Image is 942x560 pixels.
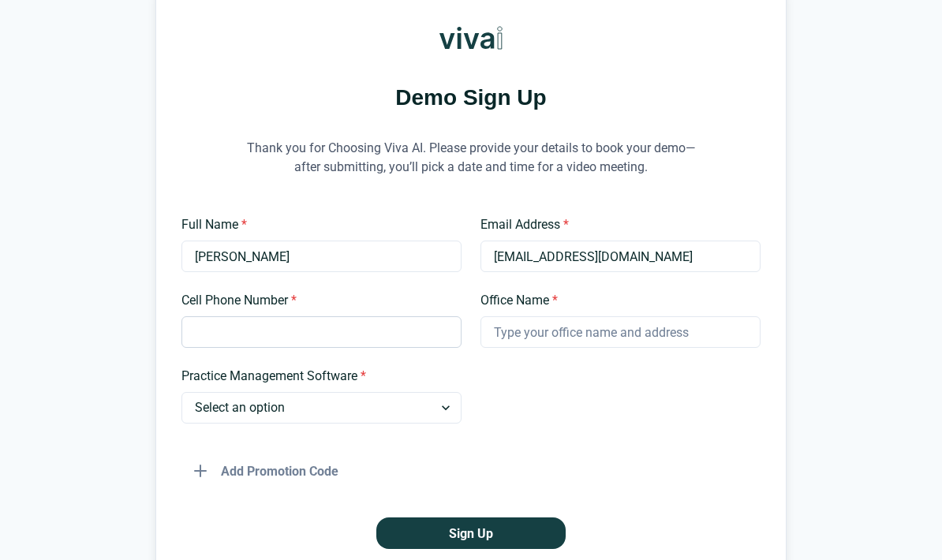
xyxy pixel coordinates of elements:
h1: Demo Sign Up [181,82,761,113]
p: Thank you for Choosing Viva AI. Please provide your details to book your demo—after submitting, y... [234,119,708,196]
label: Email Address [480,215,751,234]
label: Office Name [480,291,751,310]
label: Full Name [181,215,452,234]
label: Practice Management Software [181,367,452,386]
img: Viva AI Logo [439,6,503,69]
label: Cell Phone Number [181,291,452,310]
button: Add Promotion Code [181,455,351,487]
input: Type your office name and address [480,316,761,348]
button: Sign Up [376,517,566,549]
